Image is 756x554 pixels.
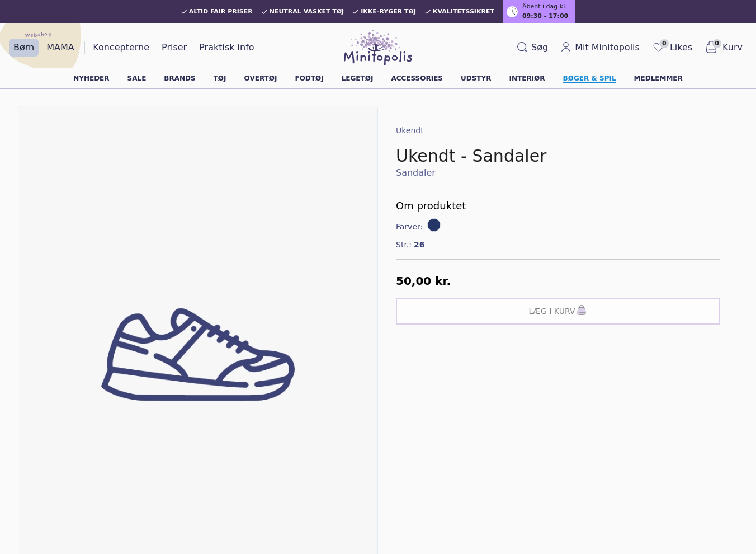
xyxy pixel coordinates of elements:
span: Likes [670,41,692,54]
a: Bøger & spil [563,75,616,82]
a: MAMA [42,39,79,57]
a: Overtøj [244,75,277,82]
a: Medlemmer [634,75,683,82]
a: Praktisk info [195,39,258,57]
span: Søg [531,41,548,54]
a: 0Likes [648,38,697,57]
a: Ukendt [396,126,424,135]
span: Farver: [396,221,425,232]
h5: Om produktet [396,198,720,214]
span: 0 [712,39,721,48]
span: Neutral vasket tøj [270,8,344,15]
a: Udstyr [461,75,491,82]
a: Brands [164,75,195,82]
a: Priser [157,39,191,57]
h1: Ukendt - Sandaler [396,146,720,166]
a: Børn [9,39,39,57]
span: Kurv [722,41,743,54]
a: Tøj [214,75,226,82]
a: Legetøj [342,75,374,82]
a: Nyheder [73,75,109,82]
a: Koncepterne [88,39,154,57]
a: Sale [127,75,147,82]
span: 26 [414,239,424,250]
span: Altid fair priser [189,8,253,15]
a: Fodtøj [295,75,323,82]
span: Mit Minitopolis [575,41,640,54]
a: Accessories [391,75,443,82]
span: 50,00 kr. [396,274,451,288]
span: Ikke-ryger tøj [361,8,416,15]
span: Kvalitetssikret [433,8,494,15]
span: 0 [660,39,669,48]
span: Str.: [396,239,412,250]
span: 09:30 - 17:00 [522,12,568,21]
button: 0Kurv [700,38,747,57]
a: Interiør [509,75,545,82]
img: Minitopolis logo [344,30,412,65]
a: Mit Minitopolis [556,39,644,57]
span: Læg i kurv [529,306,575,317]
span: Åbent i dag kl. [522,2,567,12]
button: Læg i kurv [396,298,720,325]
a: Sandaler [396,166,720,180]
button: Søg [512,39,552,57]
